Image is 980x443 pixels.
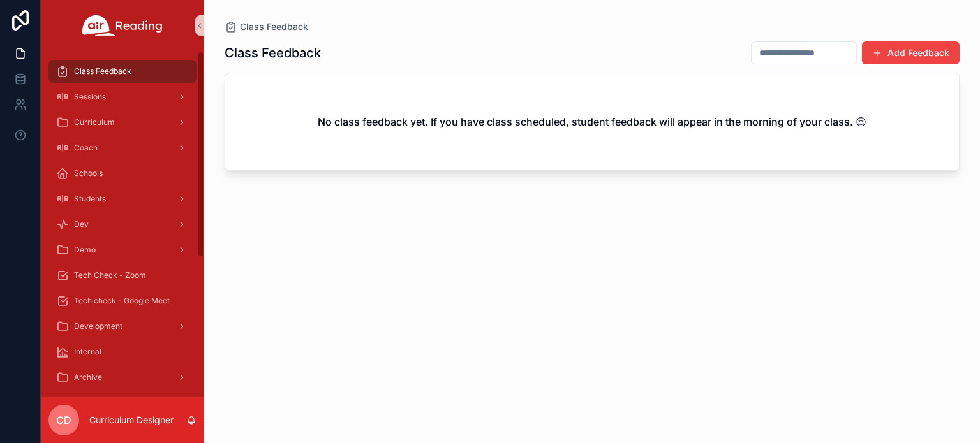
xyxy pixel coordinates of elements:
span: CD [56,412,71,428]
a: Curriculum [48,111,197,134]
span: Coach [74,143,98,153]
h2: No class feedback yet. If you have class scheduled, student feedback will appear in the morning o... [318,114,866,129]
span: Tech check - Google Meet [74,296,170,306]
span: Sessions [74,92,106,102]
a: Internal [48,340,197,363]
span: Demo [74,245,96,255]
a: Dev [48,213,197,236]
a: Students [48,187,197,210]
img: App logo [82,15,163,36]
a: Tech Check - Zoom [48,264,197,287]
a: Archive [48,366,197,389]
a: Class Feedback [48,60,197,83]
div: scrollable content [41,51,204,397]
span: Schools [74,168,103,178]
span: Class Feedback [240,20,308,33]
a: Sessions [48,85,197,108]
a: Class Feedback [225,20,308,33]
a: Coach [48,136,197,159]
span: Tech Check - Zoom [74,270,146,280]
span: Internal [74,347,101,357]
p: Curriculum Designer [89,414,174,426]
span: Archive [74,372,102,382]
a: Tech check - Google Meet [48,289,197,312]
span: Development [74,321,122,331]
span: Class Feedback [74,66,131,76]
span: Curriculum [74,117,115,127]
h1: Class Feedback [225,44,321,62]
a: Schools [48,162,197,185]
a: Demo [48,238,197,261]
span: Students [74,194,106,204]
button: Add Feedback [862,41,960,64]
span: Dev [74,219,89,229]
a: Development [48,315,197,338]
